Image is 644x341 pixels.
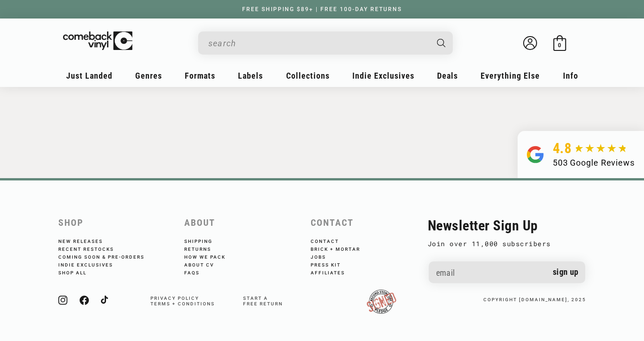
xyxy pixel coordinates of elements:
span: 0 [558,42,561,49]
a: Indie Exclusives [58,260,125,268]
div: 503 Google Reviews [553,156,635,169]
input: search [208,34,428,53]
span: Deals [437,71,458,81]
span: Just Landed [66,71,113,81]
img: RSDPledgeSigned-updated.png [367,290,396,314]
input: Email [429,261,585,285]
span: Indie Exclusives [352,71,414,81]
h2: Contact [311,217,428,228]
span: Collections [286,71,330,81]
a: Press Kit [311,260,353,268]
h2: About [184,217,301,228]
button: Search [429,31,454,55]
a: Affiliates [311,268,357,276]
a: Terms + Conditions [150,301,215,306]
div: Search [198,31,453,55]
span: Formats [185,71,215,81]
span: Genres [135,71,162,81]
a: FAQs [184,268,212,276]
a: FREE SHIPPING $89+ | FREE 100-DAY RETURNS [233,6,411,12]
a: Start afree return [243,296,283,306]
img: ComebackVinyl.com [63,31,132,50]
small: copyright [DOMAIN_NAME], 2025 [483,297,586,302]
span: Labels [238,71,263,81]
a: Brick + Mortar [311,244,373,252]
a: Shipping [184,239,225,244]
a: About CV [184,260,226,268]
h2: Newsletter Sign Up [428,217,586,234]
button: Sign up [546,261,586,283]
a: New Releases [58,239,115,244]
span: Everything Else [481,71,540,81]
a: Privacy Policy [150,296,199,301]
a: Recent Restocks [58,244,126,252]
h2: Shop [58,217,175,228]
a: Coming Soon & Pre-Orders [58,252,157,260]
a: How We Pack [184,252,238,260]
a: Returns [184,244,224,252]
p: Join over 11,000 subscribers [428,238,586,249]
span: Info [563,71,578,81]
a: Jobs [311,252,338,260]
a: Shop All [58,268,99,276]
span: Start a free return [243,296,283,306]
img: Group.svg [527,140,544,169]
span: 4.8 [553,140,572,156]
img: star5.svg [574,144,627,153]
a: 4.8 503 Google Reviews [518,131,644,178]
a: Contact [311,239,351,244]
